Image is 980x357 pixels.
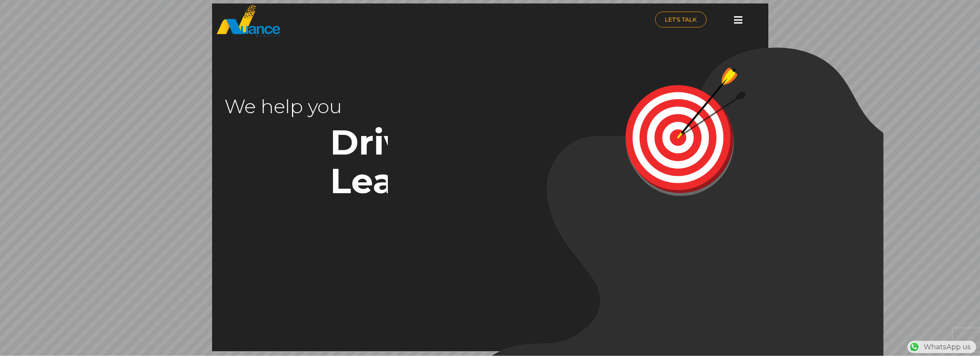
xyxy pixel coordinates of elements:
[907,343,976,351] a: WhatsAppWhatsApp us
[665,17,697,22] span: LET'S TALK
[655,12,707,27] a: LET'S TALK
[216,4,281,37] img: nuance-qatar_logo
[216,4,486,37] a: nuance-qatar_logo
[908,341,921,353] img: WhatsApp
[330,123,635,200] rs-layer: Drive Business Leads
[224,87,465,126] rs-layer: We help you
[907,341,976,353] div: WhatsApp us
